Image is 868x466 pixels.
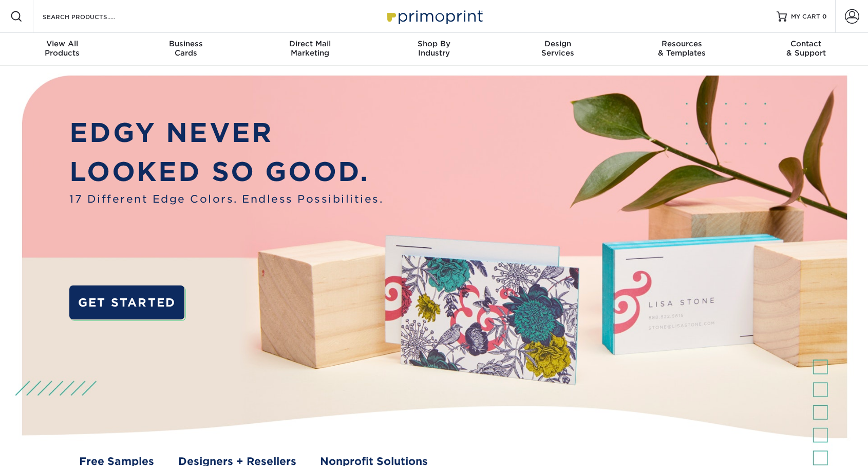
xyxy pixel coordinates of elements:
[383,5,485,27] img: Primoprint
[496,39,620,48] span: Design
[69,152,383,191] p: LOOKED SO GOOD.
[744,33,868,66] a: Contact& Support
[620,39,744,58] div: & Templates
[248,33,372,66] a: Direct MailMarketing
[372,39,496,58] div: Industry
[744,39,868,58] div: & Support
[620,39,744,48] span: Resources
[372,39,496,48] span: Shop By
[822,13,827,20] span: 0
[248,39,372,48] span: Direct Mail
[791,12,820,21] span: MY CART
[124,39,248,58] div: Cards
[620,33,744,66] a: Resources& Templates
[69,285,184,320] a: GET STARTED
[744,39,868,48] span: Contact
[124,33,248,66] a: BusinessCards
[124,39,248,48] span: Business
[496,33,620,66] a: DesignServices
[496,39,620,58] div: Services
[42,10,142,23] input: SEARCH PRODUCTS.....
[69,113,383,152] p: EDGY NEVER
[69,191,383,207] span: 17 Different Edge Colors. Endless Possibilities.
[248,39,372,58] div: Marketing
[372,33,496,66] a: Shop ByIndustry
